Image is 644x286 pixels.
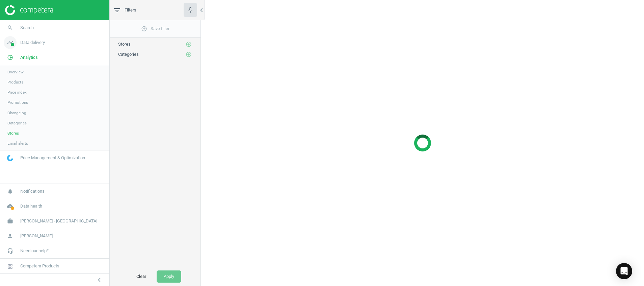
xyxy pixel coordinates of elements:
[4,215,17,228] i: work
[4,51,17,64] i: pie_chart_outlined
[95,276,103,284] i: chevron_left
[616,263,632,279] div: Open Intercom Messenger
[197,6,206,14] i: chevron_left
[4,36,17,49] i: timeline
[20,233,53,239] span: [PERSON_NAME]
[7,100,28,105] span: Promotions
[20,248,49,254] span: Need our help?
[4,21,17,34] i: search
[7,69,24,75] span: Overview
[7,90,27,95] span: Price index
[20,188,45,194] span: Notifications
[7,155,13,161] img: wGWNvw8QSZomAAAAABJRU5ErkJggg==
[7,130,19,136] span: Stores
[186,41,192,47] i: add_circle_outline
[110,22,200,35] button: add_circle_outlineSave filter
[5,5,53,15] img: ajHJNr6hYgQAAAAASUVORK5CYII=
[91,276,108,284] button: chevron_left
[186,51,192,57] i: add_circle_outline
[4,200,17,213] i: cloud_done
[118,52,139,57] span: Categories
[20,54,38,61] span: Analytics
[129,270,153,283] button: Clear
[20,25,34,31] span: Search
[20,218,97,224] span: [PERSON_NAME] - [GEOGRAPHIC_DATA]
[7,110,26,116] span: Changelog
[113,6,121,14] i: filter_list
[141,26,169,32] span: Save filter
[20,40,45,46] span: Data delivery
[157,270,181,283] button: Apply
[4,185,17,198] i: notifications
[20,203,42,209] span: Data health
[141,26,147,32] i: add_circle_outline
[185,41,192,48] button: add_circle_outline
[7,79,23,85] span: Products
[20,155,85,161] span: Price Management & Optimization
[7,120,27,126] span: Categories
[4,244,17,257] i: headset_mic
[20,263,59,269] span: Competera Products
[125,7,136,13] span: Filters
[7,141,28,146] span: Email alerts
[4,230,17,242] i: person
[118,42,131,47] span: Stores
